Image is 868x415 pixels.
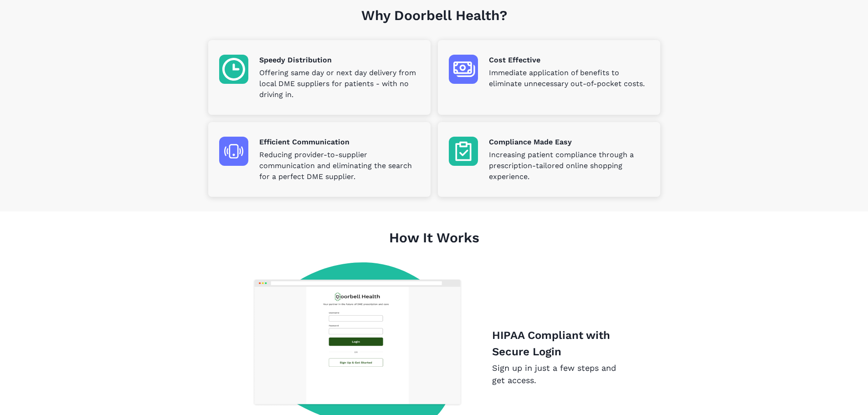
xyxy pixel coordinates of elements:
p: Sign up in just a few steps and get access. [492,362,616,386]
p: Reducing provider-to-supplier communication and eliminating the search for a perfect DME supplier. [259,149,420,182]
p: Offering same day or next day delivery from local DME suppliers for patients - with no driving in. [259,67,420,100]
img: Efficient Communication icon [219,137,248,166]
p: Increasing patient compliance through a prescription-tailored online shopping experience. [489,149,649,182]
img: Speedy Distribution icon [219,55,248,84]
p: Compliance Made Easy [489,137,649,148]
h1: Why Doorbell Health? [208,7,660,40]
p: Immediate application of benefits to eliminate unnecessary out-of-pocket costs. [489,67,649,89]
img: Cost Effective icon [449,55,478,84]
p: Speedy Distribution [259,55,420,66]
h1: How It Works [208,230,660,262]
p: HIPAA Compliant with Secure Login [492,327,616,360]
img: Compliance Made Easy icon [449,137,478,166]
p: Cost Effective [489,55,649,66]
p: Efficient Communication [259,137,420,148]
